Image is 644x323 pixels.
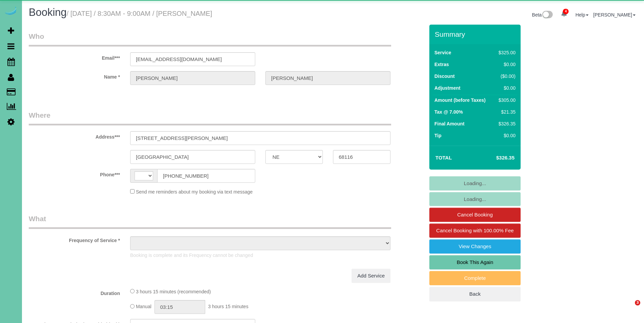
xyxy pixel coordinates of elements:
label: Tip [434,132,442,139]
img: New interface [542,11,553,20]
a: Help [575,12,589,18]
a: Add Service [352,269,390,283]
span: 3 [635,300,640,305]
label: Duration [24,288,125,297]
label: Amount (before Taxes) [434,97,485,104]
h3: Summary [435,30,517,38]
small: / [DATE] / 8:30AM - 9:00AM / [PERSON_NAME] [67,10,212,17]
label: Name * [24,71,125,80]
a: View Changes [429,239,521,254]
strong: Total [435,155,452,160]
iframe: Intercom live chat [621,300,637,316]
p: Booking is complete and its Frequency cannot be changed [130,252,390,259]
img: Automaid Logo [4,7,18,16]
a: Cancel Booking [429,208,521,222]
span: 4 [563,9,569,14]
div: $0.00 [496,85,516,91]
label: Frequency of Service * [24,235,125,244]
a: Book This Again [429,255,521,269]
label: Final Amount [434,120,464,127]
div: ($0.00) [496,73,516,80]
h4: $326.35 [476,155,515,161]
legend: What [29,214,391,229]
span: 3 hours 15 minutes [208,304,248,310]
a: 4 [557,7,571,22]
div: $0.00 [496,61,516,68]
div: $0.00 [496,132,516,139]
label: Adjustment [434,85,460,91]
span: Manual [136,304,151,310]
a: Beta [532,12,553,18]
span: 3 hours 15 minutes (recommended) [136,289,211,294]
a: Back [429,287,521,301]
a: [PERSON_NAME] [593,12,636,18]
a: Cancel Booking with 100.00% Fee [429,224,521,238]
label: Service [434,49,451,56]
span: Booking [29,6,67,18]
div: $305.00 [496,97,516,104]
span: Send me reminders about my booking via text message [136,189,253,195]
legend: Where [29,110,391,125]
div: $21.35 [496,109,516,115]
label: Discount [434,73,455,80]
span: Cancel Booking with 100.00% Fee [436,228,514,233]
label: Extras [434,61,449,68]
legend: Who [29,31,391,47]
div: $325.00 [496,49,516,56]
label: Tax @ 7.00% [434,109,463,115]
div: $326.35 [496,120,516,127]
